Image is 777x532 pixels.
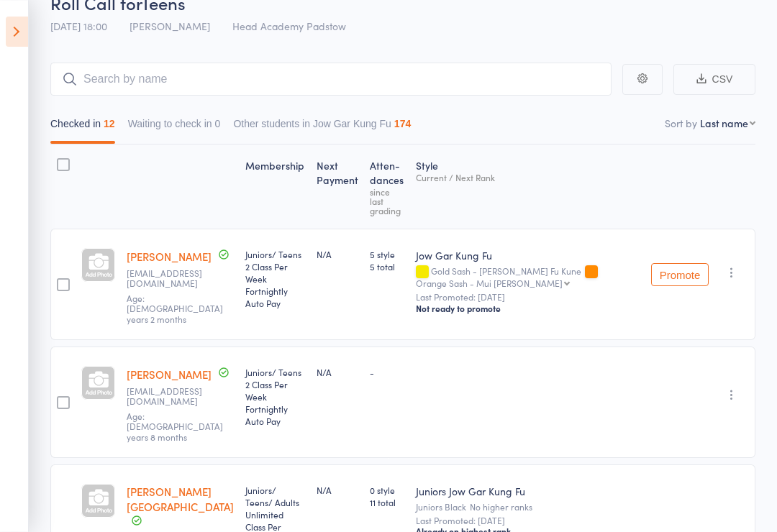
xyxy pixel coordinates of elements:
[416,173,640,182] div: Current / Next Rank
[127,268,220,289] small: amirrazakhan021@gmail.com
[317,366,358,378] div: N/A
[240,151,310,222] div: Membership
[215,118,221,129] div: 0
[410,151,645,222] div: Style
[416,303,640,314] div: Not ready to promote
[128,111,221,144] button: Waiting to check in0
[127,484,234,514] a: [PERSON_NAME][GEOGRAPHIC_DATA]
[651,263,709,286] button: Promote
[370,484,404,496] span: 0 style
[416,502,640,511] div: Juniors Black
[127,292,223,325] span: Age: [DEMOGRAPHIC_DATA] years 2 months
[394,118,411,129] div: 174
[416,278,563,288] div: Orange Sash - Mui [PERSON_NAME]
[245,248,304,309] div: Juniors/ Teens 2 Class Per Week Fortnightly Auto Pay
[317,248,358,260] div: N/A
[370,366,404,378] div: -
[129,19,210,33] span: [PERSON_NAME]
[364,151,410,222] div: Atten­dances
[311,151,364,222] div: Next Payment
[416,292,640,302] small: Last Promoted: [DATE]
[665,116,697,130] label: Sort by
[104,118,115,129] div: 12
[127,386,220,407] small: amirrazakhan021@gmail.com
[370,248,404,260] span: 5 style
[416,515,640,526] small: Last Promoted: [DATE]
[50,19,107,33] span: [DATE] 18:00
[127,367,212,382] a: [PERSON_NAME]
[245,366,304,427] div: Juniors/ Teens 2 Class Per Week Fortnightly Auto Pay
[233,111,411,144] button: Other students in Jow Gar Kung Fu174
[127,249,212,264] a: [PERSON_NAME]
[127,410,223,443] span: Age: [DEMOGRAPHIC_DATA] years 8 months
[700,116,748,130] div: Last name
[470,500,532,513] span: No higher ranks
[370,496,404,508] span: 11 total
[232,19,346,33] span: Head Academy Padstow
[416,248,640,262] div: Jow Gar Kung Fu
[370,260,404,272] span: 5 total
[317,484,358,496] div: N/A
[416,484,640,498] div: Juniors Jow Gar Kung Fu
[416,266,640,288] div: Gold Sash - [PERSON_NAME] Fu Kune
[50,63,612,96] input: Search by name
[673,64,755,95] button: CSV
[50,111,115,144] button: Checked in12
[370,187,404,215] div: since last grading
